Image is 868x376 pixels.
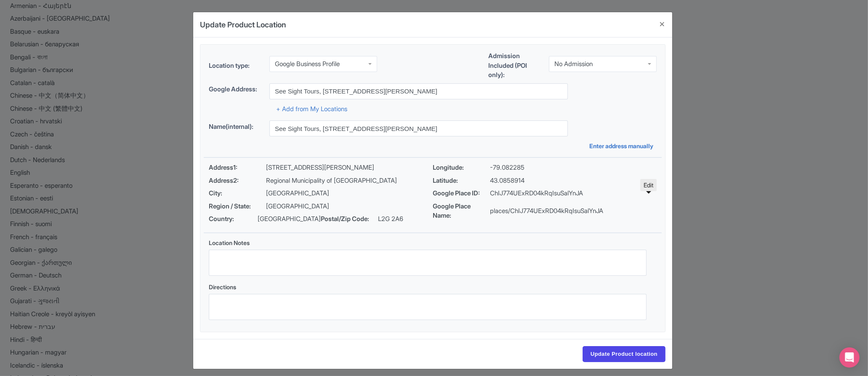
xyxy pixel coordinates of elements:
span: Country: [209,214,258,224]
p: [GEOGRAPHIC_DATA] [258,214,321,224]
p: 43.0858914 [490,176,525,186]
label: Admission Included (POI only): [488,51,542,80]
span: Google Place Name: [433,202,490,221]
div: Google Business Profile [275,60,340,68]
button: Close [652,12,672,36]
span: City: [209,189,266,198]
span: Directions [209,283,236,291]
p: [GEOGRAPHIC_DATA] [266,202,329,211]
p: -79.082285 [490,163,525,173]
input: Update Product location [583,346,666,362]
p: [STREET_ADDRESS][PERSON_NAME] [266,163,374,173]
label: Google Address: [209,85,263,94]
span: Longitude: [433,163,490,173]
p: [GEOGRAPHIC_DATA] [266,189,329,198]
label: Location type: [209,61,263,71]
span: Address2: [209,176,266,186]
label: Name(internal): [209,122,263,132]
div: Open Intercom Messenger [839,347,860,368]
h4: Update Product Location [200,19,286,30]
p: ChIJ774UExRD04kRqIsuSalYnJA [490,189,583,198]
span: Postal/Zip Code: [321,214,378,224]
span: Address1: [209,163,266,173]
span: Google Place ID: [433,189,490,198]
a: Enter address manually [589,141,657,150]
div: No Admission [554,60,593,68]
div: Edit [640,179,657,191]
p: Regional Municipality of [GEOGRAPHIC_DATA] [266,176,397,186]
span: Location Notes [209,239,250,246]
a: + Add from My Locations [276,105,347,113]
p: L2G 2A6 [378,214,403,224]
p: places/ChIJ774UExRD04kRqIsuSalYnJA [490,206,603,216]
input: Search address [269,83,568,99]
span: Region / State: [209,202,266,211]
span: Latitude: [433,176,490,186]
